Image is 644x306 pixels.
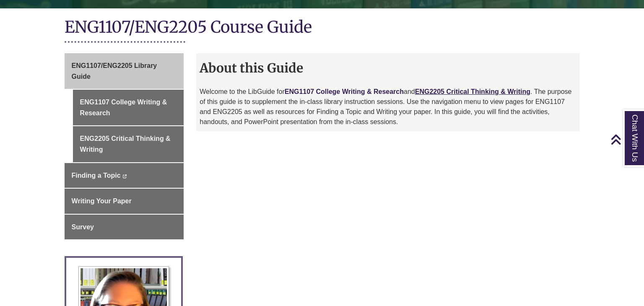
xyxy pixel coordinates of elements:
[72,62,157,80] span: ENG1107/ENG2205 Library Guide
[73,126,184,162] a: ENG2205 Critical Thinking & Writing
[65,163,184,188] a: Finding a Topic
[72,223,94,231] span: Survey
[72,197,132,205] span: Writing Your Paper
[610,134,642,145] a: Back to Top
[65,53,184,89] a: ENG1107/ENG2205 Library Guide
[73,90,184,125] a: ENG1107 College Writing & Research
[415,88,530,95] a: ENG2205 Critical Thinking & Writing
[65,17,580,39] h1: ENG1107/ENG2205 Course Guide
[72,172,121,179] span: Finding a Topic
[285,88,404,95] a: ENG1107 College Writing & Research
[65,215,184,240] a: Survey
[196,57,579,78] h2: About this Guide
[200,87,576,127] p: Welcome to the LibGuide for and . The purpose of this guide is to supplement the in-class library...
[122,174,127,178] i: This link opens in a new window
[65,189,184,214] a: Writing Your Paper
[65,53,184,239] div: Guide Page Menu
